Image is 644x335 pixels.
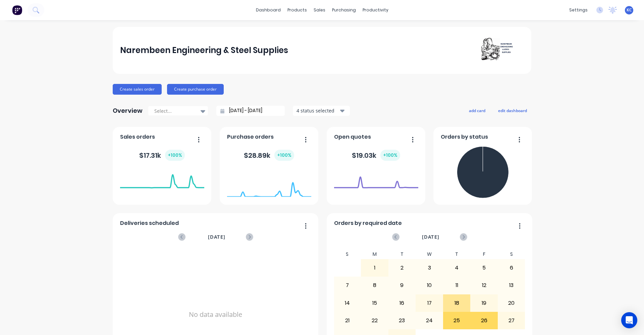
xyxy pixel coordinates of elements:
a: dashboard [253,5,284,15]
div: 20 [498,295,525,312]
div: $ 28.89k [244,150,294,161]
div: + 100 % [274,150,294,161]
div: 10 [416,277,443,294]
div: 2 [389,259,416,276]
div: Narembeen Engineering & Steel Supplies [120,44,288,57]
div: 5 [471,259,497,276]
div: productivity [359,5,392,15]
div: 18 [443,295,470,312]
button: 4 status selected [293,106,350,116]
div: 24 [416,312,443,329]
div: M [361,249,388,259]
div: 3 [416,259,443,276]
div: 21 [334,312,361,329]
img: Factory [12,5,22,15]
span: Purchase orders [227,133,274,141]
div: $ 17.31k [139,150,185,161]
span: [DATE] [208,233,225,241]
div: products [284,5,310,15]
div: 8 [361,277,388,294]
img: Narembeen Engineering & Steel Supplies [477,37,524,64]
div: 1 [361,259,388,276]
div: sales [310,5,329,15]
div: S [334,249,361,259]
div: 27 [498,312,525,329]
div: 11 [443,277,470,294]
div: + 100 % [380,150,400,161]
button: Create sales order [113,84,162,95]
div: 12 [471,277,497,294]
button: edit dashboard [494,106,531,115]
div: Overview [113,104,143,117]
div: 25 [443,312,470,329]
div: 26 [471,312,497,329]
span: Sales orders [120,133,155,141]
div: 15 [361,295,388,312]
div: T [443,249,471,259]
div: 17 [416,295,443,312]
div: settings [566,5,591,15]
div: 19 [471,295,497,312]
div: 14 [334,295,361,312]
div: 4 [443,259,470,276]
button: Create purchase order [167,84,224,95]
div: 13 [498,277,525,294]
div: purchasing [329,5,359,15]
div: 16 [389,295,416,312]
div: 4 status selected [297,107,339,114]
div: S [498,249,525,259]
div: 6 [498,259,525,276]
span: KC [627,7,632,13]
div: W [416,249,443,259]
div: 23 [389,312,416,329]
div: + 100 % [165,150,185,161]
div: F [470,249,498,259]
div: 22 [361,312,388,329]
span: Orders by status [441,133,488,141]
button: add card [465,106,490,115]
span: Open quotes [334,133,371,141]
div: $ 19.03k [352,150,400,161]
div: 7 [334,277,361,294]
div: Open Intercom Messenger [621,312,637,328]
span: [DATE] [422,233,439,241]
div: 9 [389,277,416,294]
span: Deliveries scheduled [120,219,179,227]
div: T [388,249,416,259]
